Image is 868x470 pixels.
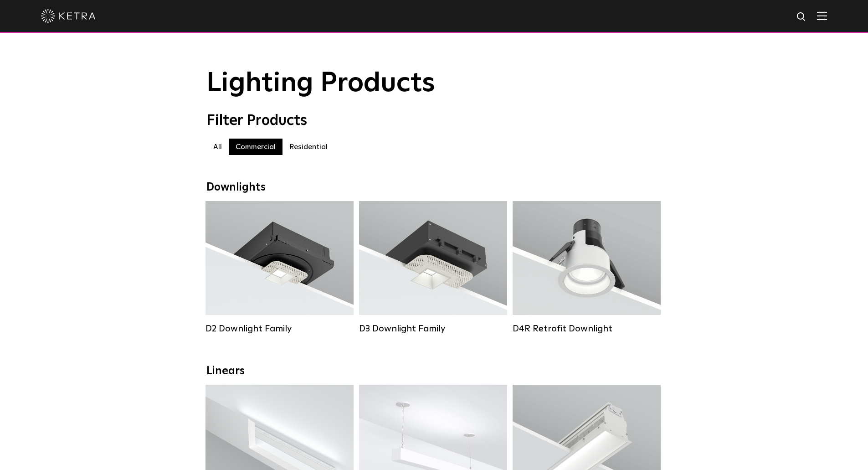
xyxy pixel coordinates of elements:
div: D2 Downlight Family [205,323,354,334]
span: Lighting Products [206,70,435,97]
label: Commercial [229,139,282,155]
a: D3 Downlight Family Lumen Output:700 / 900 / 1100Colors:White / Black / Silver / Bronze / Paintab... [359,201,507,334]
img: ketra-logo-2019-white [41,9,96,23]
label: Residential [282,139,334,155]
a: D2 Downlight Family Lumen Output:1200Colors:White / Black / Gloss Black / Silver / Bronze / Silve... [205,201,354,334]
div: Downlights [206,181,662,194]
div: D4R Retrofit Downlight [513,323,661,334]
div: D3 Downlight Family [359,323,507,334]
div: Filter Products [206,112,662,129]
img: search icon [796,11,807,23]
img: Hamburger%20Nav.svg [817,11,827,20]
div: Linears [206,365,662,378]
a: D4R Retrofit Downlight Lumen Output:800Colors:White / BlackBeam Angles:15° / 25° / 40° / 60°Watta... [513,201,661,334]
label: All [206,139,229,155]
